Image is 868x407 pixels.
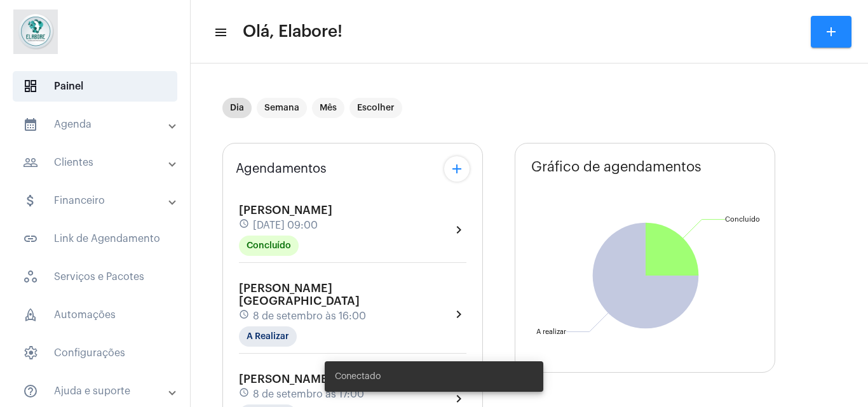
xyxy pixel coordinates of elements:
mat-chip: Escolher [349,98,402,118]
span: Configurações [13,338,177,368]
mat-chip: Dia [222,98,252,118]
mat-chip: Mês [312,98,344,118]
span: Olá, Elabore! [243,22,342,42]
mat-icon: sidenav icon [23,231,38,246]
mat-icon: chevron_right [451,222,466,237]
span: Painel [13,71,177,102]
span: sidenav icon [23,79,38,94]
mat-chip: Concluído [239,236,299,256]
mat-icon: sidenav icon [23,384,38,399]
mat-expansion-panel-header: sidenav iconClientes [8,147,190,178]
span: Conectado [335,370,381,383]
span: Agendamentos [236,162,327,176]
mat-chip: A Realizar [239,326,297,347]
mat-expansion-panel-header: sidenav iconAgenda [8,109,190,140]
mat-expansion-panel-header: sidenav iconAjuda e suporte [8,376,190,406]
span: [DATE] 09:00 [253,220,318,231]
mat-icon: schedule [239,387,250,401]
span: sidenav icon [23,269,38,284]
span: 8 de setembro às 17:00 [253,389,364,400]
img: 4c6856f8-84c7-1050-da6c-cc5081a5dbaf.jpg [10,6,61,57]
mat-icon: sidenav icon [214,25,226,40]
span: [PERSON_NAME] [239,373,332,385]
mat-icon: sidenav icon [23,117,38,132]
span: Automações [13,300,177,330]
mat-panel-title: Agenda [23,117,170,132]
mat-panel-title: Clientes [23,155,170,170]
mat-icon: schedule [239,218,250,232]
mat-icon: chevron_right [451,307,466,322]
mat-chip: Semana [257,98,307,118]
span: Gráfico de agendamentos [531,159,702,175]
span: sidenav icon [23,345,38,361]
span: [PERSON_NAME] [GEOGRAPHIC_DATA] [239,283,360,307]
mat-icon: schedule [239,309,250,323]
span: [PERSON_NAME] [239,204,332,216]
span: Serviços e Pacotes [13,262,177,292]
mat-icon: add [824,24,839,39]
text: Concluído [725,216,760,223]
text: A realizar [536,328,566,335]
mat-icon: sidenav icon [23,155,38,170]
mat-panel-title: Financeiro [23,193,170,208]
mat-icon: sidenav icon [23,193,38,208]
mat-expansion-panel-header: sidenav iconFinanceiro [8,185,190,216]
span: sidenav icon [23,307,38,323]
mat-icon: add [449,161,465,177]
mat-panel-title: Ajuda e suporte [23,384,170,399]
span: 8 de setembro às 16:00 [253,310,366,322]
span: Link de Agendamento [13,224,177,254]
